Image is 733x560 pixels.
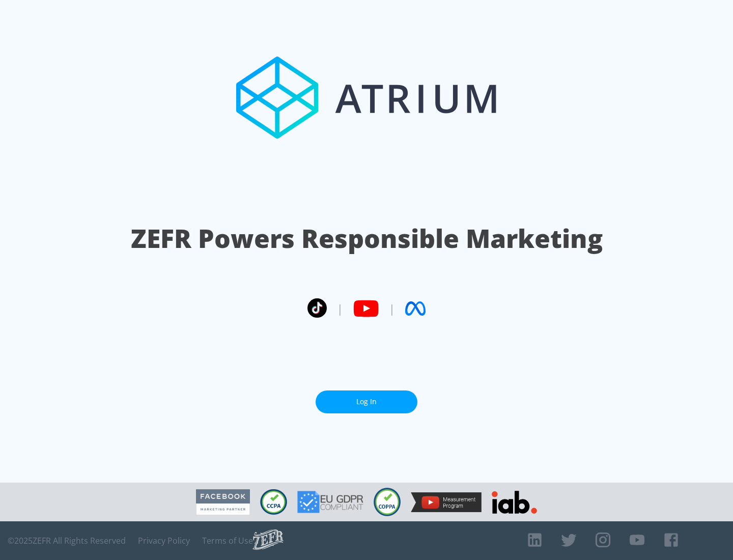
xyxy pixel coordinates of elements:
span: © 2025 ZEFR All Rights Reserved [8,536,126,546]
a: Privacy Policy [138,536,190,546]
span: | [389,301,395,316]
span: | [337,301,343,316]
img: COPPA Compliant [374,488,401,516]
img: GDPR Compliant [297,491,363,513]
a: Terms of Use [202,536,253,546]
h1: ZEFR Powers Responsible Marketing [131,221,603,256]
img: Facebook Marketing Partner [196,489,250,515]
img: YouTube Measurement Program [411,492,482,512]
img: CCPA Compliant [260,489,287,515]
img: IAB [492,491,537,514]
a: Log In [316,390,417,413]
